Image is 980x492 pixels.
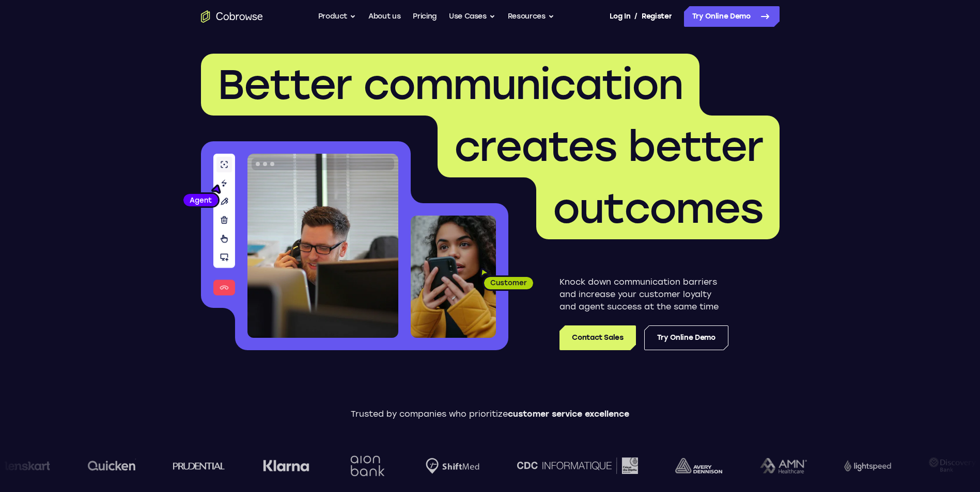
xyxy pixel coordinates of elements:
a: Contact Sales [559,325,635,350]
a: Try Online Demo [684,6,780,27]
span: Better communication [217,60,683,109]
img: Klarna [263,460,309,472]
a: Pricing [413,6,437,27]
img: A customer support agent talking on the phone [247,154,398,338]
img: avery-dennison [675,458,722,473]
a: Try Online Demo [644,325,728,350]
img: CDC Informatique [517,457,638,473]
a: Go to the home page [201,10,263,23]
a: Log In [610,6,630,27]
img: Aion Bank [347,445,388,487]
a: About us [368,6,400,27]
img: AMN Healthcare [760,458,807,474]
img: A customer holding their phone [411,216,496,338]
span: creates better [454,122,763,171]
span: / [634,10,637,23]
img: Shiftmed [426,458,479,474]
span: outcomes [553,184,763,233]
button: Product [318,6,356,27]
a: Register [642,6,672,27]
button: Use Cases [449,6,495,27]
span: customer service excellence [508,409,629,419]
img: prudential [173,462,225,470]
button: Resources [508,6,554,27]
p: Knock down communication barriers and increase your customer loyalty and agent success at the sam... [559,276,728,313]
